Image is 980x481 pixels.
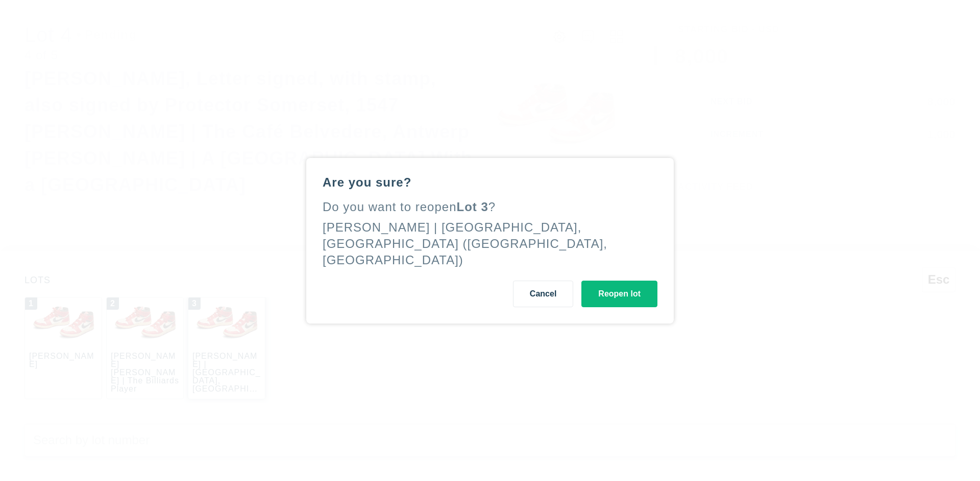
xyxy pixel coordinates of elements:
[513,281,573,307] button: Cancel
[323,199,657,215] div: Do you want to reopen ?
[457,200,488,214] span: Lot 3
[581,281,657,307] button: Reopen lot
[323,174,657,191] div: Are you sure?
[323,220,607,267] div: [PERSON_NAME] | [GEOGRAPHIC_DATA], [GEOGRAPHIC_DATA] ([GEOGRAPHIC_DATA], [GEOGRAPHIC_DATA])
